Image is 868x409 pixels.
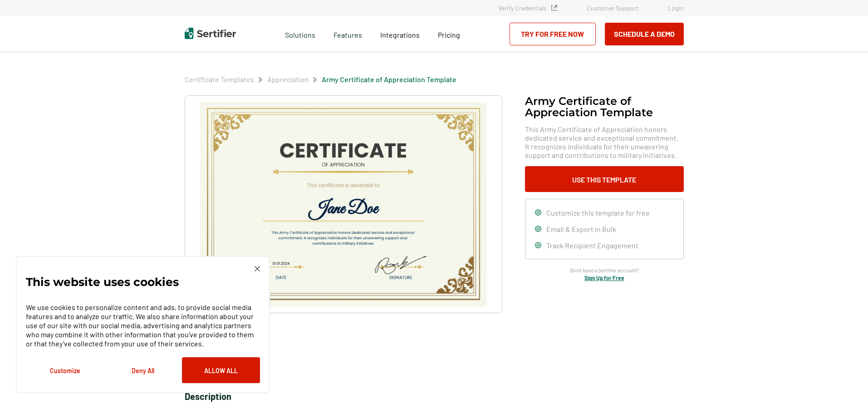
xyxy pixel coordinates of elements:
[546,241,638,250] span: Track Recipient Engagement
[525,95,684,118] h1: Army Certificate of Appreciation​ Template
[182,357,260,383] button: Allow All
[185,75,456,84] div: Breadcrumb
[498,4,557,12] a: Verify Credentials
[668,4,684,12] a: Login
[525,125,684,159] span: This Army Certificate of Appreciation honors dedicated service and exceptional commitment. It rec...
[584,275,624,281] a: Sign Up for Free
[333,28,362,39] span: Features
[185,75,254,84] a: Certificate Templates
[587,4,638,12] a: Customer Support
[525,166,684,192] button: Use This Template
[546,208,650,217] span: Customize this template for free
[546,225,616,233] span: Email & Export in Bulk
[199,102,487,306] img: Army Certificate of Appreciation​ Template
[285,28,315,39] span: Solutions
[185,28,236,39] img: Sertifier | Digital Credentialing Platform
[570,266,639,275] span: Don’t have a Sertifier account?
[322,75,456,84] a: Army Certificate of Appreciation​ Template
[438,28,460,39] a: Pricing
[104,357,182,383] button: Deny All
[380,28,420,39] a: Integrations
[26,303,260,348] p: We use cookies to personalize content and ads, to provide social media features and to analyze ou...
[185,391,231,402] span: Description
[26,357,104,383] button: Customize
[551,5,557,11] img: Verified
[255,266,260,271] img: Cookie Popup Close
[605,23,684,45] button: Schedule a Demo
[438,30,460,39] span: Pricing
[510,23,596,45] a: Try for Free Now
[267,75,309,84] a: Appreciation
[823,365,868,409] iframe: Chat Widget
[26,277,179,286] p: This website uses cookies
[380,30,420,39] span: Integrations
